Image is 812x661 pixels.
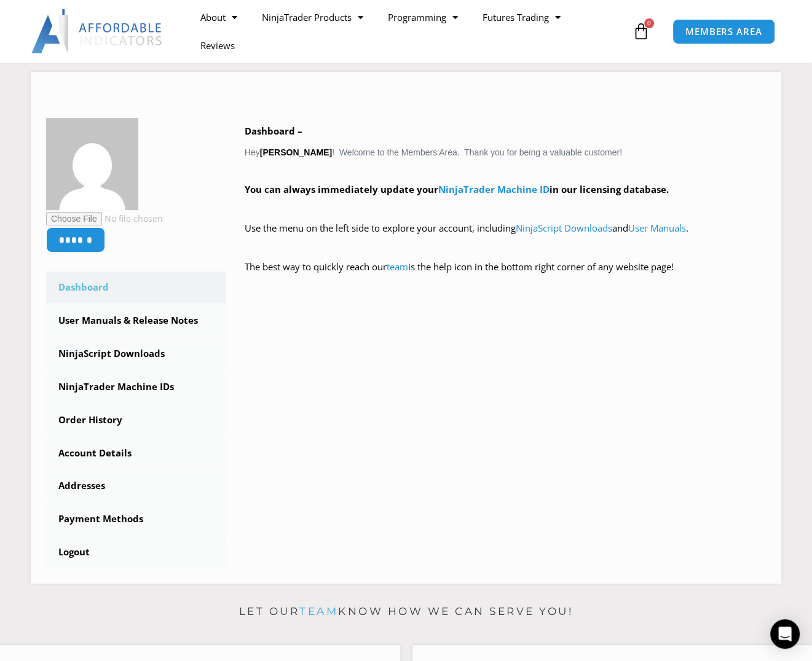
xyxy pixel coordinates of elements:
img: LogoAI | Affordable Indicators – NinjaTrader [31,9,164,53]
a: About [187,3,249,31]
a: User Manuals & Release Notes [46,305,226,337]
b: Dashboard – [245,125,302,137]
span: 0 [644,18,654,28]
a: team [387,260,408,273]
a: NinjaTrader Machine IDs [46,371,226,403]
p: The best way to quickly reach our is the help icon in the bottom right corner of any website page! [245,259,766,293]
img: 4a6790164b216e562b5c3a413404de7fbb3d2e3c916a0567174af879a4bcf110 [46,118,138,210]
strong: You can always immediately update your in our licensing database. [245,183,669,195]
a: User Manuals [628,222,686,234]
strong: [PERSON_NAME] [260,147,332,157]
a: NinjaTrader Products [249,3,375,31]
a: Futures Trading [470,3,572,31]
a: Payment Methods [46,503,226,535]
nav: Menu [187,3,629,60]
a: 0 [614,14,668,49]
a: NinjaTrader Machine ID [438,183,550,195]
a: Account Details [46,437,226,469]
nav: Account pages [46,272,226,568]
a: team [299,605,338,617]
div: Hey ! Welcome to the Members Area. Thank you for being a valuable customer! [245,123,766,293]
a: Logout [46,536,226,568]
a: Order History [46,404,226,436]
a: NinjaScript Downloads [46,338,226,370]
a: Reviews [187,31,246,60]
a: NinjaScript Downloads [516,222,612,234]
div: Open Intercom Messenger [770,619,800,649]
p: Use the menu on the left side to explore your account, including and . [245,220,766,254]
a: Addresses [46,470,226,502]
a: MEMBERS AREA [672,19,775,44]
span: MEMBERS AREA [685,27,762,36]
a: Programming [375,3,470,31]
a: Dashboard [46,272,226,303]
